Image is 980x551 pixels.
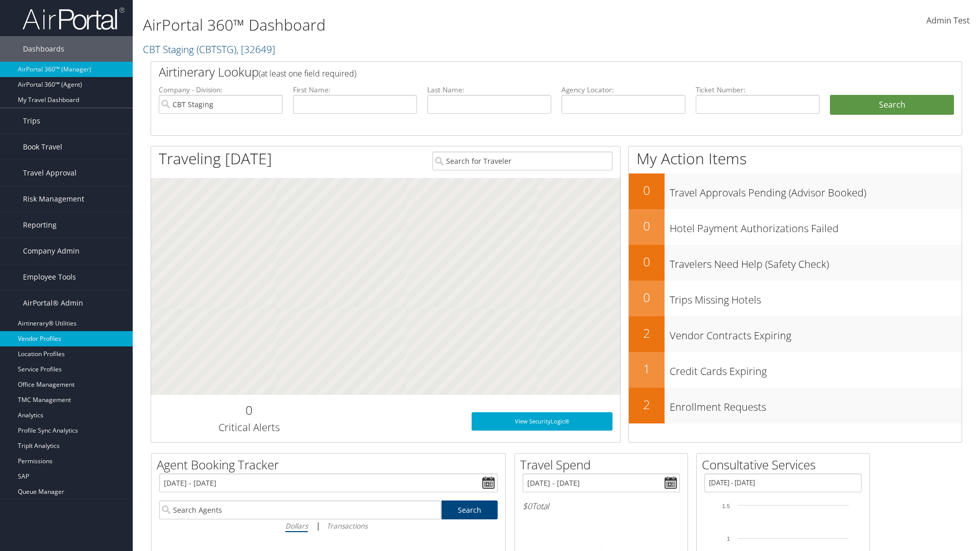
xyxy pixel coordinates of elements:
[159,148,272,169] h1: Traveling [DATE]
[159,519,498,532] div: |
[23,186,84,212] span: Risk Management
[523,500,532,512] span: $0
[722,503,730,509] tspan: 1.5
[159,420,339,435] h3: Critical Alerts
[23,160,77,186] span: Travel Approval
[22,7,125,31] img: airportal-logo.png
[629,352,962,388] a: 1Credit Cards Expiring
[629,316,962,352] a: 2Vendor Contracts Expiring
[432,152,612,170] input: Search for Traveler
[670,252,962,271] h3: Travelers Need Help (Safety Check)
[23,36,64,62] span: Dashboards
[561,85,685,95] label: Agency Locator:
[629,253,665,270] h2: 0
[159,500,441,519] input: Search Agents
[670,216,962,236] h3: Hotel Payment Authorizations Failed
[159,85,283,95] label: Company - Division:
[702,456,869,473] h2: Consultative Services
[629,173,962,209] a: 0Travel Approvals Pending (Advisor Booked)
[259,68,356,79] span: (at least one field required)
[629,245,962,281] a: 0Travelers Need Help (Safety Check)
[427,85,551,95] label: Last Name:
[670,395,962,414] h3: Enrollment Requests
[520,456,688,473] h2: Travel Spend
[670,359,962,379] h3: Credit Cards Expiring
[236,42,275,56] span: , [ 32649 ]
[523,500,680,512] h6: Total
[23,264,76,290] span: Employee Tools
[197,42,236,56] span: ( CBTSTG )
[23,290,83,316] span: AirPortal® Admin
[143,14,694,36] h1: AirPortal 360™ Dashboard
[926,5,970,37] a: Admin Test
[327,521,367,531] i: Transactions
[143,42,275,56] a: CBT Staging
[472,412,612,431] a: View SecurityLogic®
[285,521,308,531] i: Dollars
[629,209,962,245] a: 0Hotel Payment Authorizations Failed
[670,323,962,343] h3: Vendor Contracts Expiring
[23,238,80,264] span: Company Admin
[629,281,962,316] a: 0Trips Missing Hotels
[670,288,962,307] h3: Trips Missing Hotels
[159,402,339,419] h2: 0
[629,360,665,378] h2: 1
[159,63,887,81] h2: Airtinerary Lookup
[830,95,954,115] button: Search
[727,536,730,542] tspan: 1
[629,148,962,169] h1: My Action Items
[629,182,665,199] h2: 0
[926,15,970,26] span: Admin Test
[696,85,820,95] label: Ticket Number:
[23,212,57,238] span: Reporting
[629,217,665,235] h2: 0
[157,456,505,473] h2: Agent Booking Tracker
[629,396,665,413] h2: 2
[629,289,665,306] h2: 0
[670,181,962,200] h3: Travel Approvals Pending (Advisor Booked)
[442,500,498,519] a: Search
[23,134,62,160] span: Book Travel
[629,388,962,423] a: 2Enrollment Requests
[293,85,417,95] label: First Name:
[23,108,40,134] span: Trips
[629,324,665,342] h2: 2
